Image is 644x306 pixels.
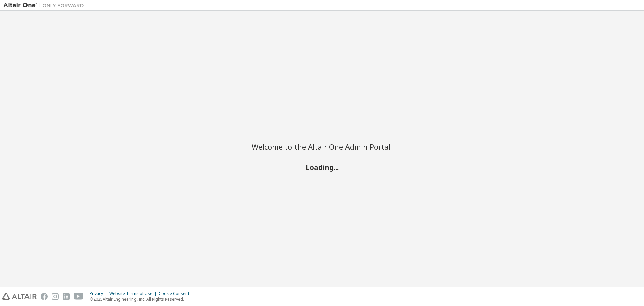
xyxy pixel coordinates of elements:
[90,291,109,296] div: Privacy
[52,293,59,300] img: instagram.svg
[3,2,87,9] img: Altair One
[90,296,193,302] p: © 2025 Altair Engineering, Inc. All Rights Reserved.
[159,291,193,296] div: Cookie Consent
[109,291,159,296] div: Website Terms of Use
[41,293,48,300] img: facebook.svg
[252,163,392,171] h2: Loading...
[2,293,37,300] img: altair_logo.svg
[252,142,392,151] h2: Welcome to the Altair One Admin Portal
[74,293,84,300] img: youtube.svg
[63,293,70,300] img: linkedin.svg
